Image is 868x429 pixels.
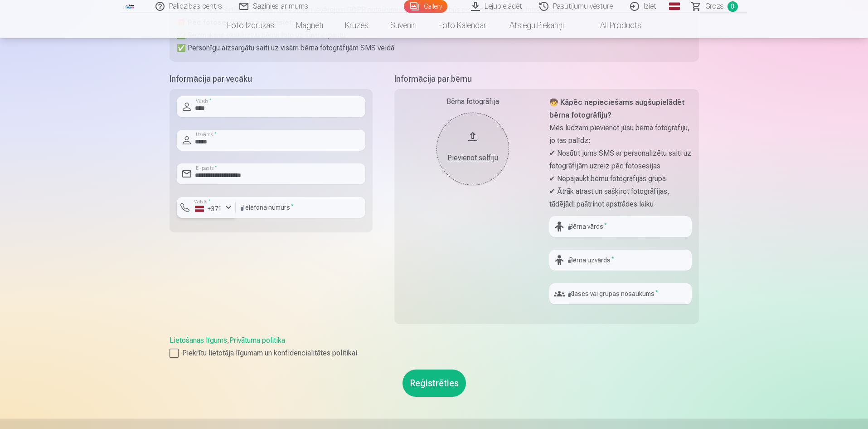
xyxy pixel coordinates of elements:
[436,113,509,185] button: Pievienot selfiju
[177,42,692,54] p: ✅ Personīgu aizsargātu saiti uz visām bērna fotogrāfijām SMS veidā
[170,348,699,359] label: Piekrītu lietotāja līgumam un konfidencialitātes politikai
[191,198,213,205] label: Valsts
[170,336,227,345] a: Lietošanas līgums
[216,13,285,38] a: Foto izdrukas
[499,13,575,38] a: Atslēgu piekariņi
[427,13,499,38] a: Foto kalendāri
[549,147,692,173] p: ✔ Nosūtīt jums SMS ar personalizētu saiti uz fotogrāfijām uzreiz pēc fotosesijas
[402,96,544,107] div: Bērna fotogrāfija
[705,1,724,12] span: Grozs
[379,13,427,38] a: Suvenīri
[727,1,738,12] span: 0
[170,335,699,359] div: ,
[549,173,692,185] p: ✔ Nepajaukt bērnu fotogrāfijas grupā
[334,13,379,38] a: Krūzes
[229,336,285,345] a: Privātuma politika
[549,185,692,211] p: ✔ Ātrāk atrast un sašķirot fotogrāfijas, tādējādi paātrinot apstrādes laiku
[446,153,500,163] div: Pievienot selfiju
[394,73,699,85] h5: Informācija par bērnu
[195,204,222,213] div: +371
[549,122,692,147] p: Mēs lūdzam pievienot jūsu bērna fotogrāfiju, jo tas palīdz:
[285,13,334,38] a: Magnēti
[125,4,135,9] img: /fa1
[170,73,373,85] h5: Informācija par vecāku
[177,197,236,218] button: Valsts*+371
[402,370,466,397] button: Reģistrēties
[549,98,684,119] strong: 🧒 Kāpēc nepieciešams augšupielādēt bērna fotogrāfiju?
[575,13,652,38] a: All products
